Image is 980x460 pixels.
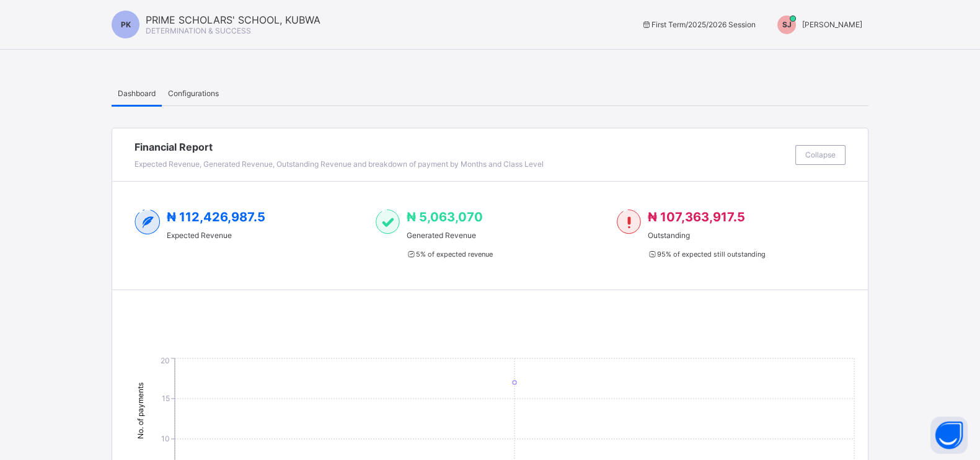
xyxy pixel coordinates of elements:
span: ₦ 5,063,070 [406,210,482,224]
button: Open asap [930,417,968,454]
span: Collapse [805,150,836,159]
tspan: 20 [161,356,170,365]
span: 95 % of expected still outstanding [647,250,765,259]
span: Configurations [168,89,219,98]
img: outstanding-1.146d663e52f09953f639664a84e30106.svg [617,210,641,234]
span: Expected Revenue [167,231,265,240]
tspan: 10 [161,434,170,443]
span: ₦ 107,363,917.5 [647,210,744,224]
span: Financial Report [135,141,789,153]
span: [PERSON_NAME] [802,20,862,29]
span: Expected Revenue, Generated Revenue, Outstanding Revenue and breakdown of payment by Months and C... [135,159,544,169]
span: session/term information [641,20,756,29]
span: PRIME SCHOLARS' SCHOOL, KUBWA [146,14,320,26]
img: paid-1.3eb1404cbcb1d3b736510a26bbfa3ccb.svg [376,210,400,234]
span: Outstanding [647,231,765,240]
img: expected-2.4343d3e9d0c965b919479240f3db56ac.svg [135,210,161,234]
tspan: 15 [162,394,170,403]
span: PK [121,20,131,29]
span: ₦ 112,426,987.5 [167,210,265,224]
span: Generated Revenue [406,231,492,240]
span: 5 % of expected revenue [406,250,492,259]
tspan: No. of payments [136,383,145,439]
span: Dashboard [118,89,156,98]
span: SJ [782,20,792,29]
span: DETERMINATION & SUCCESS [146,26,251,35]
